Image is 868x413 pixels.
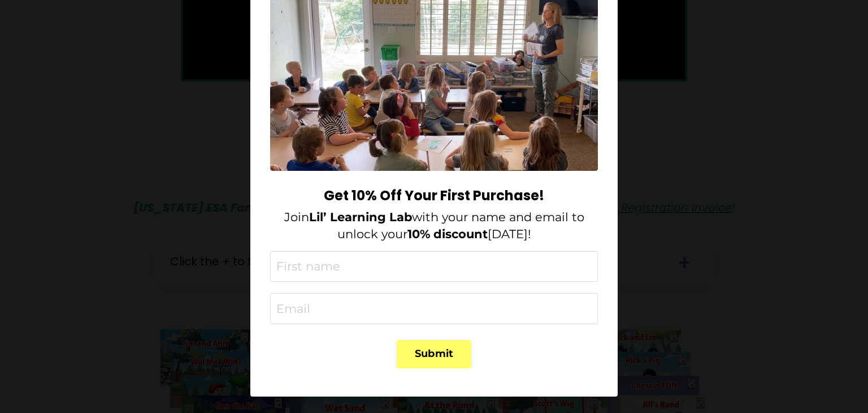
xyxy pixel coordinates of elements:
strong: Lil’ Learning Lab [309,210,412,224]
strong: Get 10% Off Your First Purchase! [324,186,544,205]
input: First name [270,251,598,282]
p: Join with your name and email to unlock your [DATE]! [270,209,598,242]
strong: 10% discount [407,227,488,241]
input: Email [270,293,598,324]
button: Submit [397,340,472,368]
